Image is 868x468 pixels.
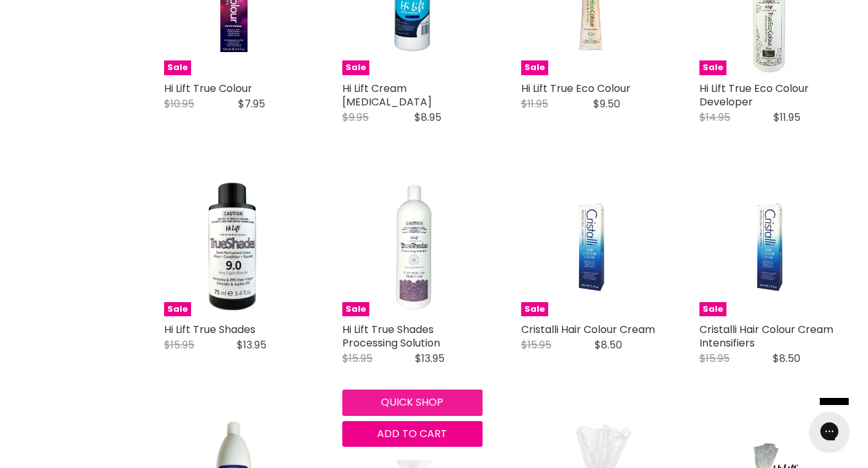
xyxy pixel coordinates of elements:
[164,322,255,337] a: Hi Lift True Shades
[804,408,855,455] iframe: Gorgias live chat messenger
[699,322,833,350] a: Cristalli Hair Colour Cream Intensifiers
[773,351,800,366] span: $8.50
[699,60,726,75] span: Sale
[521,96,548,111] span: $11.95
[342,302,369,317] span: Sale
[342,322,440,350] a: Hi Lift True Shades Processing Solution
[164,81,252,96] a: Hi Lift True Colour
[699,110,730,125] span: $14.95
[699,351,730,366] span: $15.95
[415,351,445,366] span: $13.95
[699,302,726,317] span: Sale
[238,96,265,111] span: $7.95
[342,351,373,366] span: $15.95
[164,96,194,111] span: $10.95
[699,81,809,109] a: Hi Lift True Eco Colour Developer
[164,60,191,75] span: Sale
[164,180,304,313] img: Hi Lift True Shades
[521,337,551,352] span: $15.95
[521,322,655,337] a: Cristalli Hair Colour Cream
[342,110,369,125] span: $9.95
[521,302,548,317] span: Sale
[164,337,194,352] span: $15.95
[342,421,482,447] button: Add to cart
[521,60,548,75] span: Sale
[521,177,661,316] a: Cristalli Hair Colour Cream Sale
[595,337,622,352] span: $8.50
[699,177,839,316] a: Cristalli Hair Colour Cream Sale
[342,60,369,75] span: Sale
[360,177,465,316] img: Hi Lift True Shades Processing Solution
[521,81,631,96] a: Hi Lift True Eco Colour
[164,177,304,316] a: Hi Lift True Shades Hi Lift True Shades Sale
[414,110,441,125] span: $8.95
[544,177,638,316] img: Cristalli Hair Colour Cream
[342,177,482,316] a: Hi Lift True Shades Processing Solution Sale
[773,110,800,125] span: $11.95
[593,96,620,111] span: $9.50
[164,302,191,317] span: Sale
[723,177,816,316] img: Cristalli Hair Colour Cream
[237,337,266,352] span: $13.95
[342,81,432,109] a: Hi Lift Cream [MEDICAL_DATA]
[377,426,447,441] span: Add to cart
[342,390,482,415] button: Quick shop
